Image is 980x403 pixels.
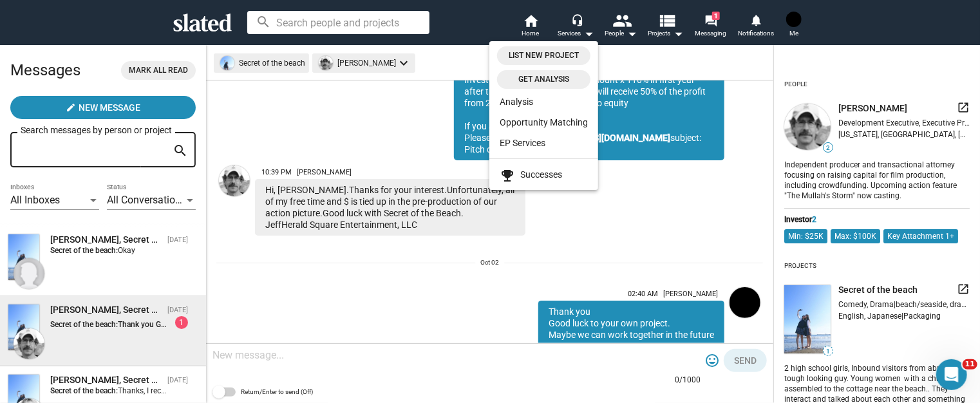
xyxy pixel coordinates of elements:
[497,70,590,89] a: Get analysis
[505,73,583,86] span: Get analysis
[505,49,583,62] span: List New Project
[497,46,590,65] a: List New Project
[489,133,598,153] a: EP Services
[489,164,598,185] a: Successes
[500,168,515,183] mat-icon: emoji_events
[489,112,598,133] a: Opportunity Matching
[489,91,598,112] a: Analysis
